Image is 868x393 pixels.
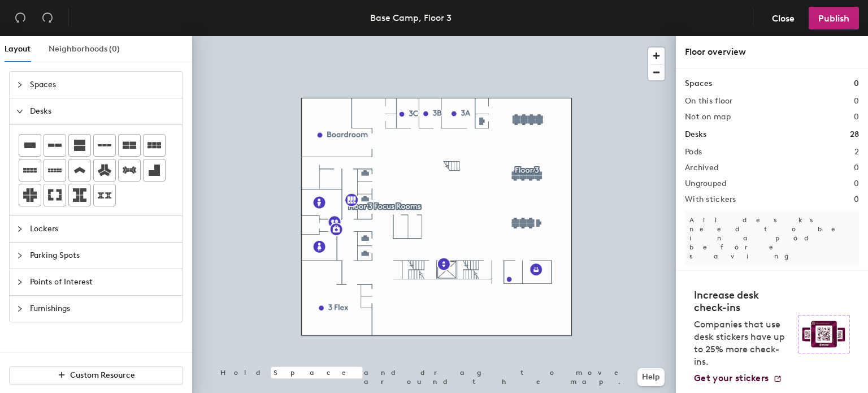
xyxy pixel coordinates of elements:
button: Redo (⌘ + ⇧ + Z) [36,7,59,29]
h2: Ungrouped [685,179,727,188]
h2: On this floor [685,97,733,106]
span: Layout [5,44,31,54]
a: Get your stickers [694,373,782,384]
span: Custom Resource [70,370,135,380]
span: collapsed [16,305,23,312]
span: expanded [16,108,23,115]
span: Parking Spots [30,243,176,269]
h2: 0 [854,195,859,204]
div: Base Camp, Floor 3 [370,11,452,25]
h2: Not on map [685,113,731,122]
button: Help [637,368,665,386]
h2: With stickers [685,195,736,204]
span: Neighborhoods (0) [49,44,120,54]
span: Lockers [30,216,176,242]
span: Close [772,13,795,24]
span: Spaces [30,72,176,98]
h2: 0 [854,179,859,188]
span: Desks [30,98,176,124]
button: Undo (⌘ + Z) [9,7,32,29]
span: collapsed [16,252,23,259]
span: Points of Interest [30,269,176,295]
p: All desks need to be in a pod before saving [685,211,859,265]
h2: 2 [854,148,859,157]
span: Publish [818,13,849,24]
span: Get your stickers [694,373,769,383]
h2: 0 [854,163,859,172]
button: Custom Resource [9,366,183,385]
h1: 28 [850,128,859,141]
button: Publish [809,7,859,29]
span: collapsed [16,81,23,88]
button: Close [762,7,804,29]
h2: 0 [854,97,859,106]
img: Sticker logo [798,315,850,353]
h4: Increase desk check-ins [694,289,791,314]
div: Floor overview [685,45,859,59]
h1: 0 [854,77,859,90]
h1: Spaces [685,77,712,90]
span: Furnishings [30,296,176,322]
h1: Desks [685,128,706,141]
p: Companies that use desk stickers have up to 25% more check-ins. [694,318,791,368]
span: collapsed [16,279,23,286]
h2: 0 [854,113,859,122]
h2: Pods [685,148,702,157]
span: collapsed [16,226,23,232]
h2: Archived [685,163,718,172]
